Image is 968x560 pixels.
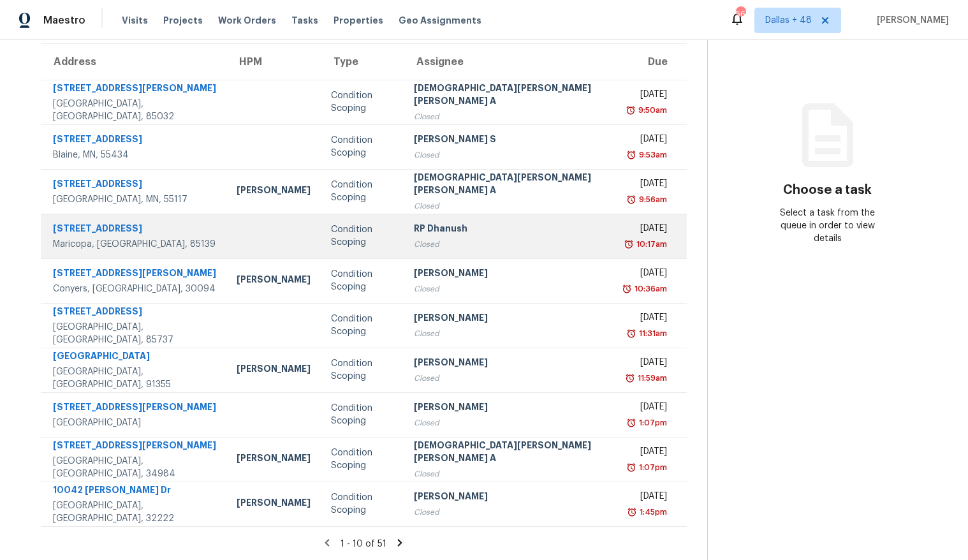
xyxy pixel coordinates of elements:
div: [PERSON_NAME] [237,452,311,468]
div: [PERSON_NAME] [414,311,606,327]
div: [DATE] [626,133,667,149]
div: [GEOGRAPHIC_DATA], [GEOGRAPHIC_DATA], 34984 [53,455,216,480]
span: Projects [163,14,203,27]
img: Overdue Alarm Icon [626,327,636,340]
img: Overdue Alarm Icon [626,193,636,206]
div: Closed [414,468,606,480]
th: HPM [226,44,321,80]
div: [GEOGRAPHIC_DATA], [GEOGRAPHIC_DATA], 91355 [53,365,216,391]
span: Properties [334,14,383,27]
div: 9:56am [636,193,667,206]
div: [GEOGRAPHIC_DATA], [GEOGRAPHIC_DATA], 85737 [53,321,216,346]
div: Condition Scoping [331,402,393,427]
img: Overdue Alarm Icon [627,506,637,519]
div: 1:45pm [637,506,667,519]
div: [STREET_ADDRESS] [53,305,216,321]
div: [GEOGRAPHIC_DATA], [GEOGRAPHIC_DATA], 85032 [53,98,216,123]
span: [PERSON_NAME] [872,14,949,27]
th: Address [41,44,226,80]
img: Overdue Alarm Icon [626,416,636,429]
div: [GEOGRAPHIC_DATA], MN, 55117 [53,193,216,206]
th: Type [321,44,404,80]
div: Closed [414,283,606,295]
div: Condition Scoping [331,446,393,472]
span: Work Orders [218,14,276,27]
div: [DATE] [626,222,667,238]
div: Closed [414,372,606,385]
div: [GEOGRAPHIC_DATA], [GEOGRAPHIC_DATA], 32222 [53,499,216,525]
img: Overdue Alarm Icon [622,283,632,295]
div: [STREET_ADDRESS][PERSON_NAME] [53,439,216,455]
h3: Choose a task [783,184,872,196]
div: Closed [414,238,606,251]
div: [PERSON_NAME] [414,267,606,283]
span: 1 - 10 of 51 [341,540,386,549]
th: Due [616,44,687,80]
div: 10:17am [634,238,667,251]
span: Geo Assignments [399,14,481,27]
div: 9:50am [636,104,667,117]
img: Overdue Alarm Icon [624,238,634,251]
div: [DEMOGRAPHIC_DATA][PERSON_NAME] [PERSON_NAME] A [414,171,606,200]
div: 11:31am [636,327,667,340]
div: [PERSON_NAME] [414,401,606,416]
div: Closed [414,327,606,340]
div: 1:07pm [636,416,667,429]
img: Overdue Alarm Icon [625,372,635,385]
img: Overdue Alarm Icon [626,149,636,161]
div: [PERSON_NAME] [237,362,311,378]
div: [DATE] [626,267,667,283]
div: 9:53am [636,149,667,161]
img: Overdue Alarm Icon [626,461,636,474]
div: Condition Scoping [331,89,393,115]
div: 10042 [PERSON_NAME] Dr [53,483,216,499]
div: Condition Scoping [331,179,393,204]
span: Dallas + 48 [765,14,812,27]
th: Assignee [404,44,616,80]
div: Closed [414,149,606,161]
div: 1:07pm [636,461,667,474]
div: Closed [414,506,606,519]
div: 11:59am [635,372,667,385]
div: [PERSON_NAME] [414,490,606,506]
div: Condition Scoping [331,134,393,159]
div: [STREET_ADDRESS][PERSON_NAME] [53,82,216,98]
div: Condition Scoping [331,268,393,293]
div: [STREET_ADDRESS] [53,177,216,193]
div: Select a task from the queue in order to view details [768,207,888,245]
div: [DATE] [626,177,667,193]
div: RP Dhanush [414,222,606,238]
div: [DATE] [626,88,667,104]
div: [DATE] [626,490,667,506]
div: Closed [414,110,606,123]
span: Visits [122,14,148,27]
div: [GEOGRAPHIC_DATA] [53,350,216,365]
div: [PERSON_NAME] [237,496,311,512]
div: [DEMOGRAPHIC_DATA][PERSON_NAME] [PERSON_NAME] A [414,82,606,110]
div: [DATE] [626,445,667,461]
div: Condition Scoping [331,223,393,249]
span: Tasks [291,16,318,25]
div: [STREET_ADDRESS] [53,133,216,149]
div: [DEMOGRAPHIC_DATA][PERSON_NAME] [PERSON_NAME] A [414,439,606,468]
div: Blaine, MN, 55434 [53,149,216,161]
div: Conyers, [GEOGRAPHIC_DATA], 30094 [53,283,216,295]
div: [PERSON_NAME] [414,356,606,372]
div: [PERSON_NAME] [237,273,311,289]
div: Condition Scoping [331,313,393,338]
div: [DATE] [626,401,667,416]
div: [STREET_ADDRESS][PERSON_NAME] [53,401,216,416]
div: Closed [414,416,606,429]
div: Condition Scoping [331,357,393,383]
div: Closed [414,200,606,212]
div: 10:36am [632,283,667,295]
div: Maricopa, [GEOGRAPHIC_DATA], 85139 [53,238,216,251]
span: Maestro [43,14,85,27]
div: [STREET_ADDRESS][PERSON_NAME] [53,267,216,283]
div: [DATE] [626,311,667,327]
div: [PERSON_NAME] [237,184,311,200]
div: Condition Scoping [331,491,393,517]
div: [DATE] [626,356,667,372]
div: [STREET_ADDRESS] [53,222,216,238]
div: [GEOGRAPHIC_DATA] [53,416,216,429]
